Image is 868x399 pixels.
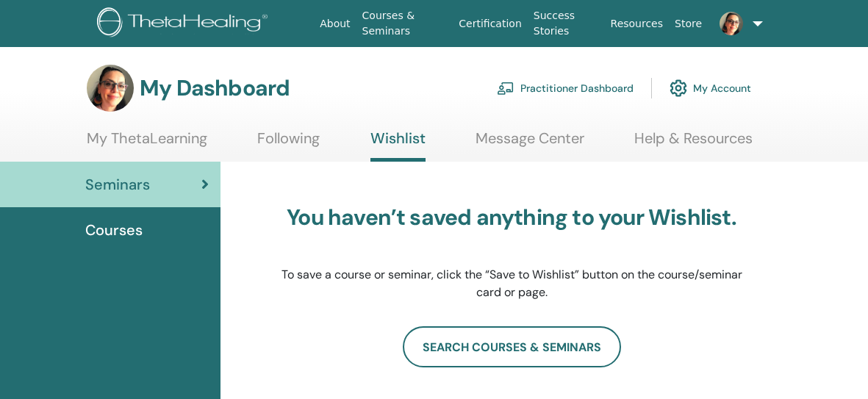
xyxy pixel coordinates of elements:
a: search courses & seminars [403,326,621,367]
a: Help & Resources [634,129,753,158]
a: My ThetaLearning [87,129,207,158]
a: About [314,10,356,37]
a: Practitioner Dashboard [497,72,634,104]
a: Success Stories [528,2,605,45]
img: default.jpg [720,12,743,35]
a: My Account [670,72,751,104]
a: Following [257,129,320,158]
img: cog.svg [670,76,687,101]
h3: My Dashboard [140,75,290,101]
a: Resources [605,10,670,37]
a: Message Center [476,129,584,158]
h3: You haven’t saved anything to your Wishlist. [280,204,743,231]
img: chalkboard-teacher.svg [497,82,514,95]
img: default.jpg [87,65,134,112]
span: Courses [85,219,143,241]
img: logo.png [97,7,273,40]
a: Courses & Seminars [356,2,453,45]
a: Store [669,10,708,37]
p: To save a course or seminar, click the “Save to Wishlist” button on the course/seminar card or page. [280,266,743,301]
a: Certification [453,10,527,37]
a: Wishlist [370,129,426,162]
span: Seminars [85,173,150,195]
